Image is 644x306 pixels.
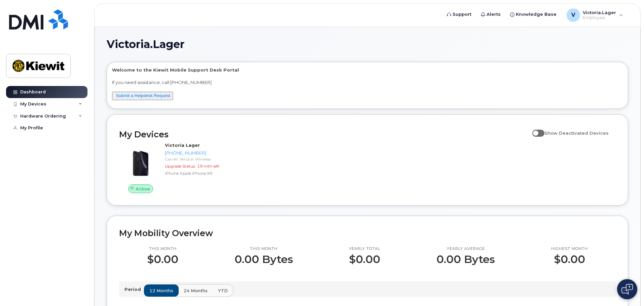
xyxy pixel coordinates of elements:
[124,145,157,178] img: image20231002-3703462-1qb80zy.jpeg
[436,246,495,252] p: Yearly average
[197,164,219,169] span: 19 mth left
[184,288,208,294] span: 24 months
[147,253,178,265] p: $0.00
[235,253,293,265] p: 0.00 Bytes
[218,288,228,294] span: YTD
[116,93,170,98] a: Submit a Helpdesk Request
[436,253,495,265] p: 0.00 Bytes
[112,79,623,86] p: If you need assistance, call [PHONE_NUMBER]
[349,246,380,252] p: Yearly total
[532,127,538,132] input: Show Deactivated Devices
[165,156,235,162] div: Carrier: Verizon Wireless
[112,92,173,100] button: Submit a Helpdesk Request
[147,246,178,252] p: This month
[107,39,184,49] span: Victoria.Lager
[349,253,380,265] p: $0.00
[119,228,616,238] h2: My Mobility Overview
[551,246,588,252] p: Highest month
[165,150,235,156] div: [PHONE_NUMBER]
[119,129,529,139] h2: My Devices
[621,284,633,295] img: Open chat
[235,246,293,252] p: This month
[119,142,237,193] a: ActiveVictoria Lager[PHONE_NUMBER]Carrier: Verizon WirelessUpgrade Status:19 mth leftiPhone Apple...
[136,186,150,192] span: Active
[544,130,609,136] span: Show Deactivated Devices
[551,253,588,265] p: $0.00
[165,170,235,176] div: iPhone Apple iPhone XR
[165,142,200,148] strong: Victoria Lager
[165,164,196,169] span: Upgrade Status:
[124,286,144,293] p: Period
[112,67,623,73] p: Welcome to the Kiewit Mobile Support Desk Portal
